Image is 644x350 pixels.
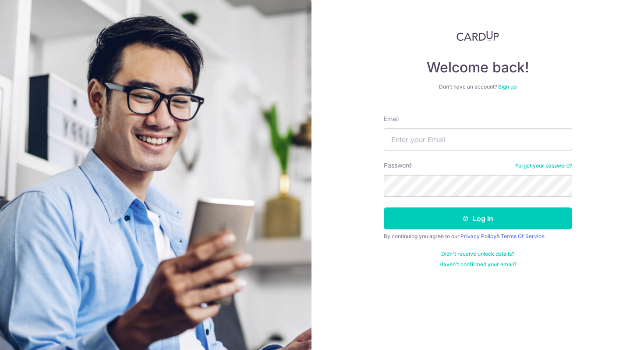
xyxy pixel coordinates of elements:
[384,129,572,150] input: Enter your Email
[384,207,572,229] button: Log in
[384,59,572,76] h4: Welcome back!
[384,233,572,240] div: By continuing you agree to our &
[498,83,517,90] a: Sign up
[384,83,572,90] div: Don’t have an account?
[515,162,572,169] a: Forgot your password?
[501,233,545,239] a: Terms Of Service
[384,114,399,123] label: Email
[384,161,412,170] label: Password
[441,250,514,257] a: Didn't receive unlock details?
[460,233,496,239] a: Privacy Policy
[456,31,499,41] img: CardUp Logo
[439,261,517,268] a: Haven't confirmed your email?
